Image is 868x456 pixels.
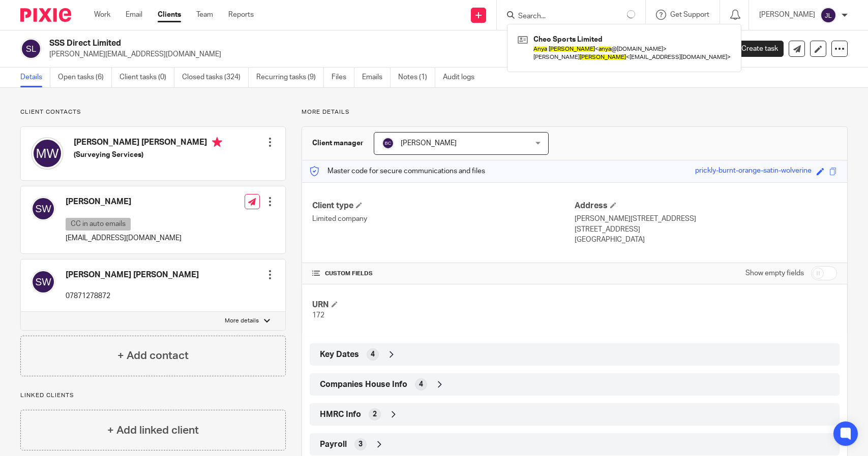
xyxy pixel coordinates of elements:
[20,38,42,59] img: svg%3E
[312,300,575,310] h4: URN
[575,224,837,235] p: [STREET_ADDRESS]
[312,214,575,224] p: Limited company
[117,348,189,364] h4: + Add contact
[126,10,142,20] a: Email
[670,11,709,18] span: Get Support
[158,10,181,20] a: Clients
[373,409,377,419] span: 2
[74,150,222,160] h5: (Surveying Services)
[74,137,222,150] h4: [PERSON_NAME] [PERSON_NAME]
[31,137,64,170] img: svg%3E
[256,68,324,87] a: Recurring tasks (9)
[362,68,391,87] a: Emails
[119,68,174,87] a: Client tasks (0)
[66,218,131,231] p: CC in auto emails
[320,409,361,420] span: HMRC Info
[196,10,213,20] a: Team
[312,270,575,278] h4: CUSTOM FIELDS
[320,349,359,360] span: Key Dates
[575,201,837,211] h4: Address
[107,422,199,438] h4: + Add linked client
[320,379,407,390] span: Companies House Info
[745,268,804,278] label: Show empty fields
[212,137,222,147] i: Primary
[66,291,199,301] p: 07871278872
[302,108,848,116] p: More details
[310,166,485,176] p: Master code for secure communications and files
[66,270,199,280] h4: [PERSON_NAME] [PERSON_NAME]
[320,439,347,450] span: Payroll
[20,392,286,400] p: Linked clients
[419,379,423,389] span: 4
[725,41,784,57] a: Create task
[401,140,457,147] span: [PERSON_NAME]
[332,68,354,87] a: Files
[49,38,577,49] h2: SSS Direct Limited
[225,317,259,325] p: More details
[66,233,182,243] p: [EMAIL_ADDRESS][DOMAIN_NAME]
[382,137,394,149] img: svg%3E
[398,68,435,87] a: Notes (1)
[371,349,375,360] span: 4
[20,8,71,22] img: Pixie
[517,12,609,21] input: Search
[31,197,55,221] img: svg%3E
[575,235,837,245] p: [GEOGRAPHIC_DATA]
[58,68,112,87] a: Open tasks (6)
[312,201,575,211] h4: Client type
[66,197,182,207] h4: [PERSON_NAME]
[575,214,837,224] p: [PERSON_NAME][STREET_ADDRESS]
[182,68,249,87] a: Closed tasks (324)
[312,138,364,148] h3: Client manager
[759,10,815,20] p: [PERSON_NAME]
[627,10,635,18] svg: Results are loading
[820,7,836,23] img: svg%3E
[695,166,812,177] div: prickly-burnt-orange-satin-wolverine
[31,270,55,294] img: svg%3E
[312,312,324,319] span: 172
[20,68,50,87] a: Details
[228,10,254,20] a: Reports
[358,439,363,449] span: 3
[94,10,110,20] a: Work
[443,68,482,87] a: Audit logs
[20,108,286,116] p: Client contacts
[49,49,709,59] p: [PERSON_NAME][EMAIL_ADDRESS][DOMAIN_NAME]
